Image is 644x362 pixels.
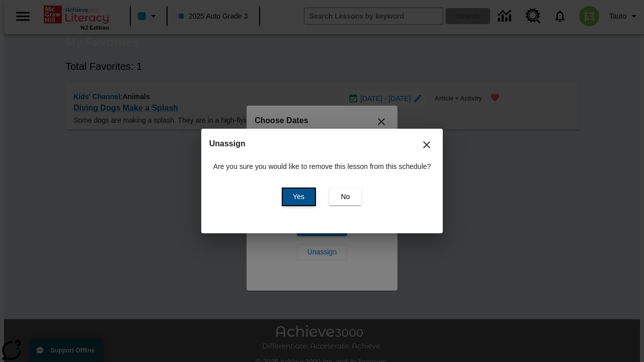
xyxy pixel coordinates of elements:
[329,189,361,205] button: No
[415,133,439,157] button: Close
[293,192,304,202] span: Yes
[213,161,431,172] p: Are you sure you would like to remove this lesson from this schedule?
[209,137,435,151] h2: Unassign
[283,189,315,205] button: Yes
[341,192,350,202] span: No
